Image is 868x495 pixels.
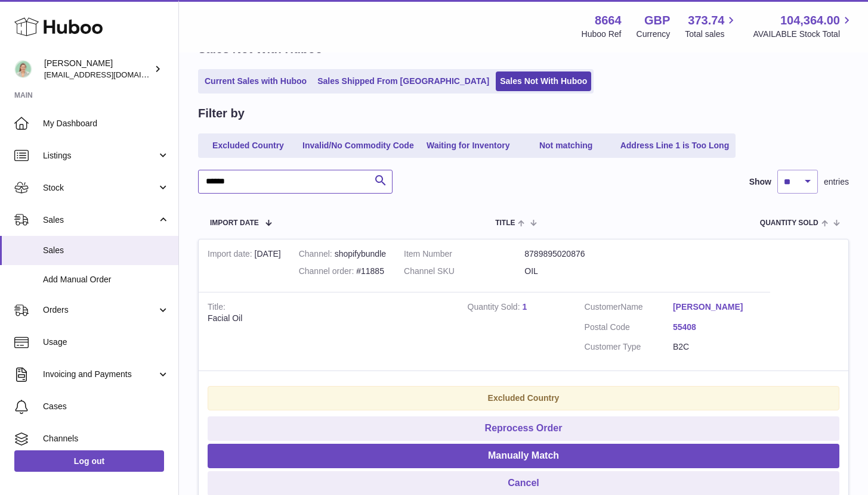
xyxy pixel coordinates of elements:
span: Quantity Sold [760,219,818,227]
span: 373.74 [688,13,724,29]
dt: Name [585,301,673,316]
span: Orders [43,304,157,316]
dt: Channel SKU [404,266,524,277]
span: Sales [43,214,157,226]
strong: Quantity Sold [468,302,523,315]
span: Customer [585,302,621,312]
a: Current Sales with Huboo [200,71,311,91]
a: Sales Not With Huboo [496,71,591,91]
a: [PERSON_NAME] [673,301,761,313]
strong: 8664 [595,13,622,29]
strong: Import date [208,249,255,261]
strong: Title [208,302,226,315]
dd: 8789895020876 [524,248,645,260]
strong: Channel order [299,266,357,279]
span: 104,364.00 [780,13,840,29]
span: entries [824,176,849,188]
span: My Dashboard [43,118,169,129]
label: Show [749,176,771,188]
span: Import date [210,219,259,227]
span: [EMAIL_ADDRESS][DOMAIN_NAME] [44,70,175,79]
dt: Item Number [404,248,524,260]
a: Excluded Country [200,136,296,155]
dd: OIL [524,266,645,277]
h2: Filter by [198,105,245,122]
span: Total sales [685,29,738,40]
span: Listings [43,150,157,161]
td: [DATE] [199,239,290,292]
a: Not matching [518,136,614,155]
a: Sales Shipped From [GEOGRAPHIC_DATA] [313,71,493,91]
button: Manually Match [208,444,839,468]
div: [PERSON_NAME] [44,58,152,80]
a: 104,364.00 AVAILABLE Stock Total [753,13,854,40]
div: Facial Oil [208,313,450,324]
span: AVAILABLE Stock Total [753,29,854,40]
a: Address Line 1 is Too Long [616,136,734,155]
a: 1 [522,302,527,312]
dt: Postal Code [585,322,673,336]
span: Title [495,219,515,227]
a: 373.74 Total sales [685,13,738,40]
span: Channels [43,433,169,444]
a: 55408 [673,322,761,333]
span: Add Manual Order [43,274,169,285]
strong: Channel [299,249,335,261]
span: Invoicing and Payments [43,369,157,380]
span: Usage [43,337,169,348]
span: Cases [43,401,169,412]
strong: Excluded Country [488,393,560,403]
button: Reprocess Order [208,416,839,441]
a: Invalid/No Commodity Code [298,136,418,155]
div: shopifybundle [299,248,386,260]
strong: GBP [644,13,670,29]
span: Stock [43,182,157,194]
div: Huboo Ref [582,29,622,40]
img: hello@thefacialcuppingexpert.com [14,60,32,78]
span: Sales [43,245,169,256]
div: Currency [637,29,671,40]
div: #11885 [299,266,386,277]
a: Waiting for Inventory [421,136,516,155]
a: Log out [14,450,164,472]
dt: Customer Type [585,341,673,353]
dd: B2C [673,341,761,353]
